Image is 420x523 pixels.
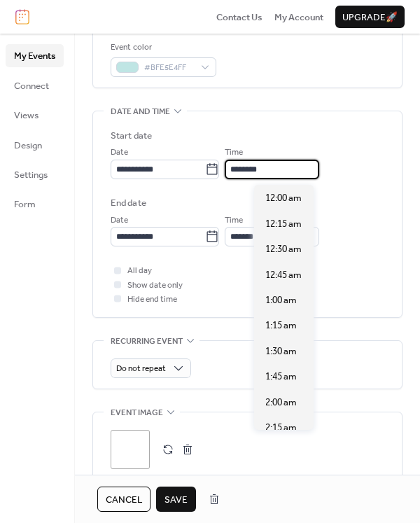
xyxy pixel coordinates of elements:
[111,430,150,469] div: ;
[106,493,142,507] span: Cancel
[6,193,64,215] a: Form
[111,105,170,119] span: Date and time
[265,242,302,256] span: 12:30 am
[274,10,323,24] a: My Account
[14,139,42,153] span: Design
[127,293,177,307] span: Hide end time
[265,396,297,410] span: 2:00 am
[216,11,262,25] span: Contact Us
[6,134,64,156] a: Design
[164,493,188,507] span: Save
[14,79,49,93] span: Connect
[216,10,262,24] a: Contact Us
[265,191,302,205] span: 12:00 am
[225,146,243,160] span: Time
[335,6,405,28] button: Upgrade🚀
[111,41,213,55] div: Event color
[6,44,64,67] a: My Events
[97,487,150,512] button: Cancel
[265,319,297,333] span: 1:15 am
[265,293,297,307] span: 1:00 am
[14,109,38,123] span: Views
[111,406,163,420] span: Event image
[127,264,152,278] span: All day
[15,9,29,25] img: logo
[6,74,64,97] a: Connect
[14,168,48,182] span: Settings
[144,61,194,75] span: #BFE5E4FF
[265,268,302,282] span: 12:45 am
[14,49,55,63] span: My Events
[6,104,64,126] a: Views
[111,334,183,348] span: Recurring event
[265,344,297,358] span: 1:30 am
[265,217,302,231] span: 12:15 am
[127,279,183,293] span: Show date only
[274,11,323,25] span: My Account
[265,421,297,435] span: 2:15 am
[265,370,297,384] span: 1:45 am
[111,129,152,143] div: Start date
[111,146,128,160] span: Date
[156,487,196,512] button: Save
[14,197,36,211] span: Form
[6,163,64,186] a: Settings
[111,214,128,228] span: Date
[342,11,398,25] span: Upgrade 🚀
[116,361,166,377] span: Do not repeat
[225,214,243,228] span: Time
[111,196,146,210] div: End date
